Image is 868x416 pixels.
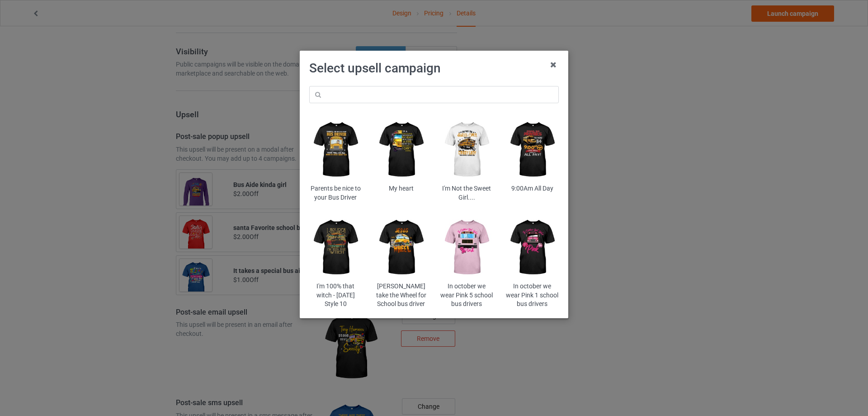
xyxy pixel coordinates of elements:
div: [PERSON_NAME] take the Wheel for School bus driver [375,282,428,309]
div: In october we wear Pink 1 school bus drivers [506,282,559,309]
div: 9:00Am All Day [506,184,559,193]
div: Parents be nice to your Bus Driver [309,184,362,202]
h1: Select upsell campaign [309,60,559,77]
div: I'm 100% that witch - [DATE] Style 10 [309,282,362,309]
div: My heart [375,184,428,193]
div: I'm Not the Sweet Girl.... [440,184,493,202]
div: In october we wear Pink 5 school bus drivers [440,282,493,309]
